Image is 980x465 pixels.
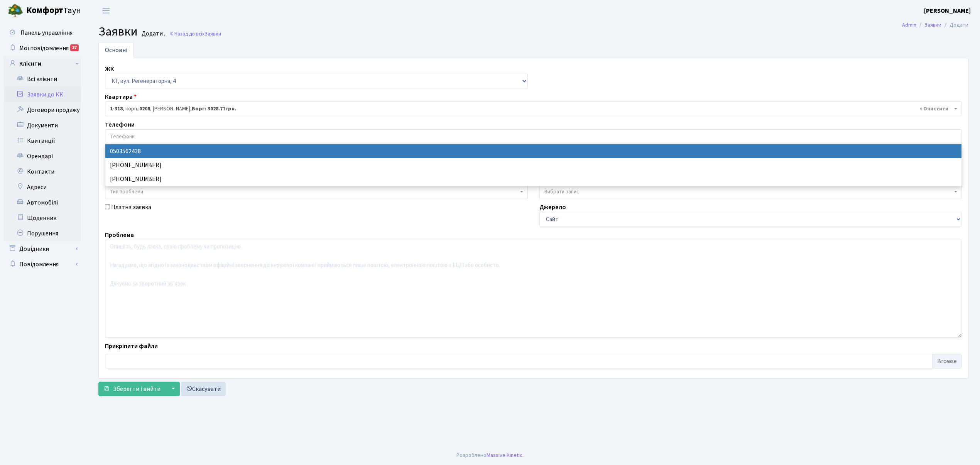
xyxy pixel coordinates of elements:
label: Прикріпити файли [105,342,158,351]
a: Заявки [924,21,941,29]
b: 1-318 [110,105,123,113]
li: Додати [941,21,968,29]
a: Мої повідомлення37 [4,41,81,56]
img: logo.png [8,3,23,19]
span: Вибрати запис [544,188,579,196]
a: Контакти [4,164,81,179]
label: Квартира [105,92,137,101]
a: Всі клієнти [4,71,81,87]
label: Платна заявка [111,203,151,212]
a: Повідомлення [4,257,81,272]
a: [PERSON_NAME] [924,6,971,15]
a: Орендарі [4,149,81,164]
a: Порушення [4,226,81,241]
span: <b>1-318</b>, корп.: <b>0208</b>, Левицька Катерина Миколаївна, <b>Борг: 3028.77грн.</b> [110,105,952,113]
a: Документи [4,118,81,133]
span: Тип проблеми [110,188,143,196]
a: Заявки до КК [4,87,81,102]
li: [PHONE_NUMBER] [105,172,961,186]
button: Зберегти і вийти [98,382,166,396]
a: Клієнти [4,56,81,71]
a: Admin [902,21,916,29]
button: Переключити навігацію [96,4,116,17]
span: <b>1-318</b>, корп.: <b>0208</b>, Левицька Катерина Миколаївна, <b>Борг: 3028.77грн.</b> [105,101,962,116]
div: Розроблено . [456,451,524,460]
b: Борг: 3028.77грн. [192,105,236,113]
span: Мої повідомлення [19,44,69,52]
a: Довідники [4,241,81,257]
a: Квитанції [4,133,81,149]
a: Назад до всіхЗаявки [169,30,221,37]
a: Панель управління [4,25,81,41]
div: 37 [70,44,79,51]
a: Договори продажу [4,102,81,118]
b: Комфорт [26,4,63,17]
span: Заявки [204,30,221,37]
a: Основні [98,42,134,58]
label: Проблема [105,230,134,240]
b: [PERSON_NAME] [924,7,971,15]
input: Телефони [105,130,961,144]
li: [PHONE_NUMBER] [105,158,961,172]
small: Додати . [140,30,165,37]
a: Адреси [4,179,81,195]
a: Скасувати [181,382,226,396]
a: Щоденник [4,210,81,226]
span: Зберегти і вийти [113,385,161,393]
span: Панель управління [20,29,73,37]
nav: breadcrumb [890,17,980,33]
label: ЖК [105,64,114,74]
span: Видалити всі елементи [919,105,948,113]
label: Телефони [105,120,135,129]
a: Автомобілі [4,195,81,210]
label: Джерело [539,203,566,212]
span: Таун [26,4,81,17]
li: 0503562438 [105,144,961,158]
span: Заявки [98,23,138,41]
b: 0208 [139,105,150,113]
a: Massive Kinetic [487,451,522,459]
